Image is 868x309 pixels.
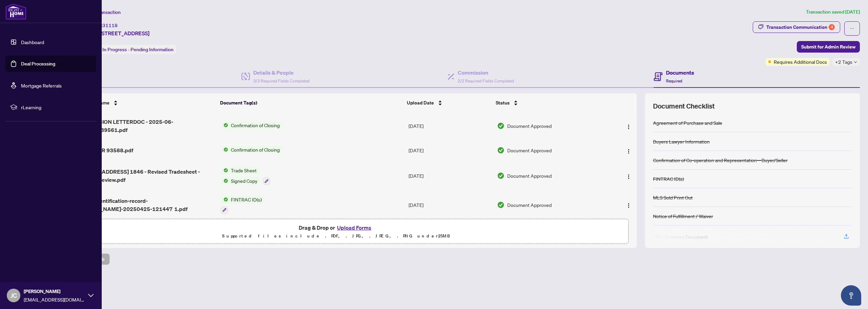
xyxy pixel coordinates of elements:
button: Logo [623,199,634,210]
img: logo [5,3,26,20]
h4: Documents [666,69,694,77]
p: Supported files include .PDF, .JPG, .JPEG, .PNG under 25 MB [48,232,624,240]
img: Document Status [497,122,505,130]
img: Status Icon [221,121,228,129]
span: RE LETTER 93588.pdf [77,146,133,154]
img: Logo [626,149,631,154]
button: Submit for Admin Review [797,41,860,53]
button: Open asap [841,285,861,306]
img: Document Status [497,147,505,154]
div: 4 [829,24,835,30]
a: Mortgage Referrals [21,82,62,89]
img: Document Status [497,201,505,209]
article: Transaction saved [DATE] [806,8,860,16]
span: Trade Sheet [228,167,259,174]
th: Document Tag(s) [217,93,404,112]
img: Status Icon [221,177,228,185]
button: Status IconTrade SheetStatus IconSigned Copy [221,167,270,185]
span: Document Approved [507,147,552,154]
span: 2/2 Required Fields Completed [458,78,514,83]
img: Status Icon [221,196,228,203]
span: FINTRAC ID(s) [228,196,264,203]
img: Status Icon [221,146,228,153]
div: FINTRAC ID(s) [653,175,684,182]
span: Requires Additional Docs [774,58,827,65]
img: Status Icon [221,167,228,174]
img: Logo [626,174,631,179]
span: [STREET_ADDRESS] 1846 - Revised Tradesheet - Agent to review.pdf [77,168,215,184]
span: Drag & Drop or [299,223,373,232]
div: Agreement of Purchase and Sale [653,119,722,127]
span: View Transaction [84,9,121,15]
th: (16) File Name [74,93,217,112]
button: Status IconFINTRAC ID(s) [221,196,264,214]
button: Logo [623,170,634,181]
span: Status [496,99,510,107]
span: Confirmation of Closing [228,146,282,153]
span: 1846-[STREET_ADDRESS] [84,29,150,37]
th: Status [493,93,604,112]
div: Confirmation of Co-operation and Representation—Buyer/Seller [653,156,788,164]
span: ellipsis [850,26,854,31]
div: MLS Sold Print Out [653,194,693,201]
button: Transaction Communication4 [753,21,840,33]
span: rLearning [21,103,92,111]
button: Status IconConfirmation of Closing [221,121,282,129]
span: [EMAIL_ADDRESS][DOMAIN_NAME] [24,296,85,303]
a: Deal Processing [21,61,55,67]
span: [PERSON_NAME] [24,288,85,295]
span: Drag & Drop orUpload FormsSupported files include .PDF, .JPG, .JPEG, .PNG under25MB [44,219,628,244]
span: In Progress - Pending Information [102,46,174,53]
td: [DATE] [406,112,495,139]
div: Notice of Fulfillment / Waiver [653,212,713,220]
button: Upload Forms [335,223,373,232]
img: Document Status [497,172,505,179]
span: +2 Tags [835,58,852,66]
h4: Details & People [253,69,310,77]
button: Logo [623,145,634,156]
span: COMMISSION LETTERDOC - 2025-06-25T121739561.pdf [77,118,215,134]
img: Logo [626,124,631,130]
img: Logo [626,203,631,208]
span: 31118 [102,22,118,28]
button: Logo [623,120,634,131]
span: Required [666,78,682,83]
span: Signed Copy [228,177,260,185]
td: [DATE] [406,190,495,219]
span: down [854,60,857,64]
span: Upload Date [407,99,434,107]
div: Status: [84,45,176,54]
span: Document Approved [507,201,552,209]
td: [DATE] [406,139,495,161]
span: JC [11,291,17,300]
span: 3/3 Required Fields Completed [253,78,310,83]
th: Upload Date [404,93,493,112]
span: Confirmation of Closing [228,121,282,129]
span: Document Checklist [653,101,715,111]
span: Document Approved [507,172,552,179]
h4: Commission [458,69,514,77]
a: Dashboard [21,39,44,45]
span: Submit for Admin Review [801,41,855,52]
span: Document Approved [507,122,552,130]
div: Transaction Communication [766,22,835,33]
button: Status IconConfirmation of Closing [221,146,282,153]
span: fintrac-identification-record-[PERSON_NAME]-20250425-121447 1.pdf [77,197,215,213]
td: [DATE] [406,161,495,190]
div: Buyers Lawyer Information [653,138,710,145]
